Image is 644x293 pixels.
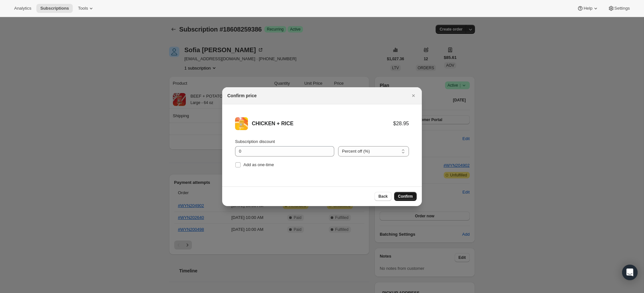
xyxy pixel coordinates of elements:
span: Tools [78,6,88,11]
span: Subscriptions [40,6,69,11]
h2: Confirm price [227,92,257,99]
button: Confirm [394,192,417,201]
span: Confirm [398,194,413,199]
span: Analytics [14,6,31,11]
button: Settings [604,4,634,13]
div: $28.95 [393,120,409,127]
span: Settings [614,6,630,11]
button: Analytics [10,4,35,13]
img: CHICKEN + RICE [235,117,248,130]
span: Help [583,6,592,11]
button: Close [409,91,418,100]
div: Open Intercom Messenger [622,265,638,280]
div: CHICKEN + RICE [252,120,393,127]
span: Back [378,194,388,199]
button: Tools [74,4,98,13]
span: Subscription discount [235,139,275,144]
button: Help [573,4,602,13]
button: Back [374,192,392,201]
span: Add as one-time [243,162,274,167]
button: Subscriptions [36,4,73,13]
